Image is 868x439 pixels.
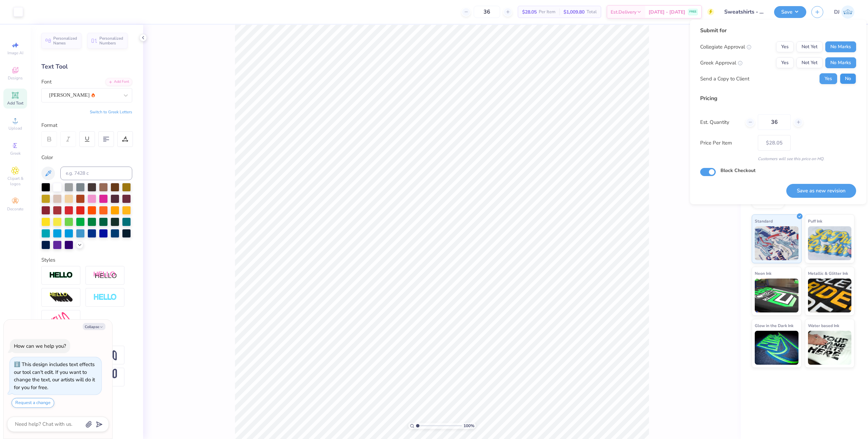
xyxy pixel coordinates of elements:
[755,270,771,277] span: Neon Ink
[808,226,852,260] img: Puff Ink
[587,8,597,16] span: Total
[808,331,852,365] img: Water based Ink
[14,361,95,391] div: This design includes text effects our tool can't edit. If you want to change the text, our artist...
[49,271,73,279] img: Stroke
[808,217,822,225] span: Puff Ink
[41,78,52,86] label: Font
[755,322,793,329] span: Glow in the Dark Ink
[539,8,555,16] span: Per Item
[758,114,791,130] input: – –
[825,57,856,68] button: No Marks
[49,292,73,303] img: 3d Illusion
[8,126,22,131] span: Upload
[700,75,749,83] div: Send a Copy to Client
[60,167,132,180] input: e.g. 7428 c
[689,9,696,14] span: FREE
[83,323,105,330] button: Collapse
[41,62,132,71] div: Text Tool
[93,271,117,280] img: Shadow
[841,5,854,19] img: Deep Jujhar Sidhu
[755,279,798,312] img: Neon Ink
[53,36,77,45] span: Personalized Names
[7,100,23,106] span: Add Text
[820,73,837,84] button: Yes
[649,8,685,16] span: [DATE] - [DATE]
[105,78,132,86] div: Add Font
[8,75,23,81] span: Designs
[825,41,856,52] button: No Marks
[700,59,743,67] div: Greek Approval
[808,322,839,329] span: Water based Ink
[786,184,856,198] button: Save as new revision
[755,217,773,225] span: Standard
[99,36,123,45] span: Personalized Numbers
[700,26,856,35] div: Submit for
[93,293,117,301] img: Negative Space
[700,118,741,126] label: Est. Quantity
[90,109,132,115] button: Switch to Greek Letters
[41,256,132,264] div: Styles
[522,8,537,16] span: $28.05
[3,176,27,187] span: Clipart & logos
[840,73,856,84] button: No
[755,331,798,365] img: Glow in the Dark Ink
[700,43,751,51] div: Collegiate Approval
[41,154,132,161] div: Color
[776,41,794,52] button: Yes
[7,50,23,56] span: Image AI
[463,423,474,429] span: 100 %
[808,270,848,277] span: Metallic & Glitter Ink
[564,8,585,16] span: $1,009.80
[700,94,856,102] div: Pricing
[755,226,798,260] img: Standard
[14,343,66,349] div: How can we help you?
[721,167,755,174] label: Block Checkout
[611,8,636,16] span: Est. Delivery
[808,279,852,312] img: Metallic & Glitter Ink
[776,57,794,68] button: Yes
[49,312,73,327] img: Free Distort
[10,151,21,156] span: Greek
[796,41,823,52] button: Not Yet
[474,6,500,18] input: – –
[834,8,840,16] span: DJ
[774,6,806,18] button: Save
[796,57,823,68] button: Not Yet
[719,5,769,19] input: Untitled Design
[7,206,23,212] span: Decorate
[700,139,753,147] label: Price Per Item
[12,398,54,408] button: Request a change
[41,121,133,129] div: Format
[834,5,854,19] a: DJ
[700,156,856,162] div: Customers will see this price on HQ.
